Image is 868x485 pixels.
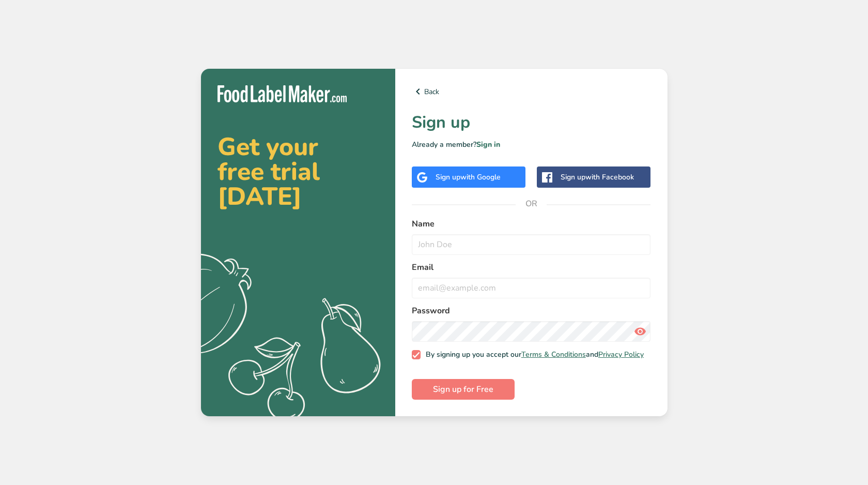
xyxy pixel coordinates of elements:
[561,172,634,183] div: Sign up
[412,139,651,150] p: Already a member?
[421,350,644,359] span: By signing up you accept our and
[598,350,644,359] a: Privacy Policy
[516,188,547,219] span: OR
[412,218,651,230] label: Name
[218,134,379,209] h2: Get your free trial [DATE]
[585,172,634,182] span: with Facebook
[412,110,651,135] h1: Sign up
[433,383,493,396] span: Sign up for Free
[436,172,501,183] div: Sign up
[412,261,651,274] label: Email
[412,379,515,400] button: Sign up for Free
[460,172,501,182] span: with Google
[476,140,500,149] a: Sign in
[412,234,651,255] input: John Doe
[412,278,651,298] input: email@example.com
[521,350,586,359] a: Terms & Conditions
[412,85,651,98] a: Back
[412,305,651,317] label: Password
[218,85,347,102] img: Food Label Maker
